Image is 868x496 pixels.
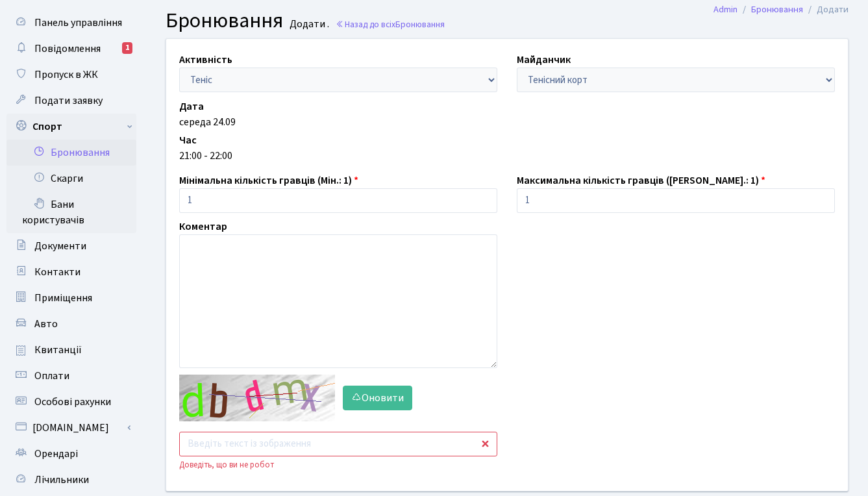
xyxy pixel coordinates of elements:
[6,192,136,233] a: Бани користувачів
[34,369,69,383] span: Оплати
[34,447,78,461] span: Орендарі
[6,467,136,493] a: Лічильники
[395,18,445,31] span: Бронювання
[6,36,136,62] a: Повідомлення1
[6,441,136,467] a: Орендарі
[803,3,849,17] li: Додати
[517,52,571,68] label: Майданчик
[34,343,82,357] span: Квитанції
[166,6,283,36] span: Бронювання
[34,42,101,56] span: Повідомлення
[6,140,136,166] a: Бронювання
[6,415,136,441] a: [DOMAIN_NAME]
[179,459,497,471] div: Доведіть, що ви не робот
[6,337,136,363] a: Квитанції
[34,473,89,487] span: Лічильники
[179,375,335,421] img: default
[179,148,835,164] div: 21:00 - 22:00
[6,285,136,311] a: Приміщення
[287,18,329,31] small: Додати .
[34,291,92,305] span: Приміщення
[6,62,136,88] a: Пропуск в ЖК
[122,42,132,54] div: 1
[34,239,86,253] span: Документи
[6,363,136,389] a: Оплати
[179,132,197,148] label: Час
[6,166,136,192] a: Скарги
[34,68,98,82] span: Пропуск в ЖК
[6,114,136,140] a: Спорт
[517,173,765,188] label: Максимальна кількість гравців ([PERSON_NAME].: 1)
[179,52,232,68] label: Активність
[179,99,204,114] label: Дата
[34,395,111,409] span: Особові рахунки
[336,18,445,31] a: Назад до всіхБронювання
[6,233,136,259] a: Документи
[6,10,136,36] a: Панель управління
[179,432,497,456] input: Введіть текст із зображення
[343,386,412,410] button: Оновити
[713,3,738,16] a: Admin
[6,311,136,337] a: Авто
[179,173,358,188] label: Мінімальна кількість гравців (Мін.: 1)
[6,389,136,415] a: Особові рахунки
[6,88,136,114] a: Подати заявку
[6,259,136,285] a: Контакти
[751,3,803,16] a: Бронювання
[34,16,122,30] span: Панель управління
[34,265,81,279] span: Контакти
[34,317,58,331] span: Авто
[179,114,835,130] div: середа 24.09
[179,219,227,234] label: Коментар
[34,93,103,108] span: Подати заявку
